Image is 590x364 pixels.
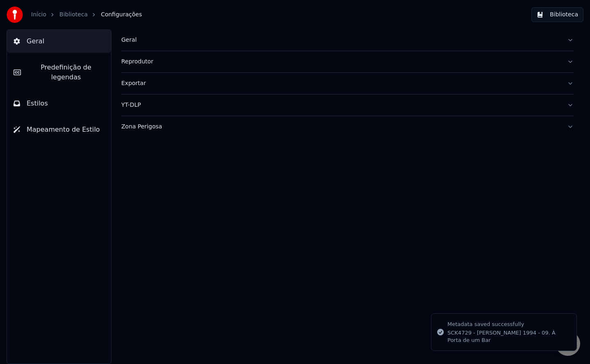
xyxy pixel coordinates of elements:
[121,101,560,109] div: YT-DLP
[121,94,574,116] button: YT-DLP
[59,11,88,19] a: Biblioteca
[121,73,574,94] button: Exportar
[27,63,104,82] span: Predefinição de legendas
[447,320,570,328] div: Metadata saved successfully
[7,56,111,89] button: Predefinição de legendas
[121,79,560,88] div: Exportar
[101,11,142,19] span: Configurações
[7,30,111,53] button: Geral
[7,118,111,141] button: Mapeamento de Estilo
[121,36,560,44] div: Geral
[7,7,23,23] img: youka
[7,92,111,115] button: Estilos
[121,29,574,51] button: Geral
[121,123,560,131] div: Zona Perigosa
[121,116,574,137] button: Zona Perigosa
[27,36,44,46] span: Geral
[121,51,574,72] button: Reprodutor
[27,99,48,108] span: Estilos
[31,11,142,19] nav: breadcrumb
[531,7,583,22] button: Biblioteca
[121,58,560,66] div: Reprodutor
[31,11,46,19] a: Início
[447,329,570,344] div: SCK4729 - [PERSON_NAME] 1994 - 09. À Porta de um Bar
[27,125,100,135] span: Mapeamento de Estilo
